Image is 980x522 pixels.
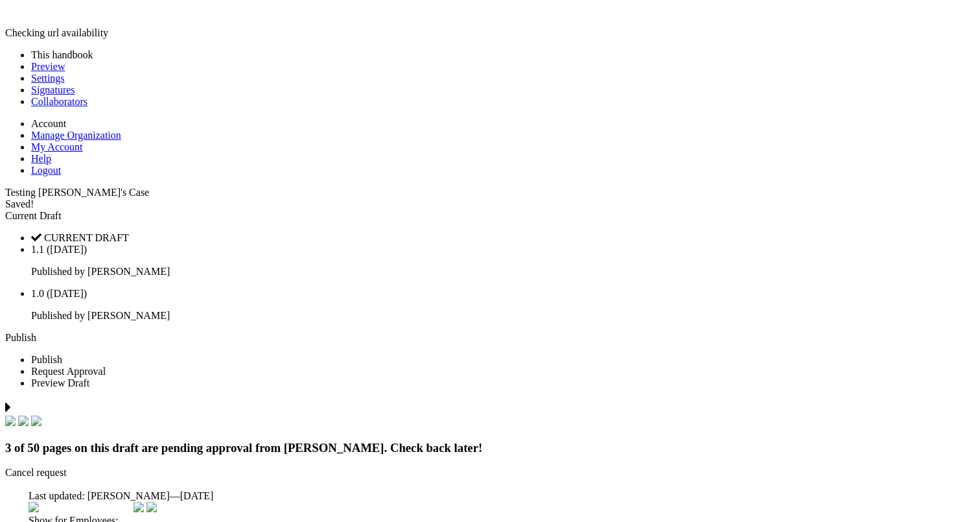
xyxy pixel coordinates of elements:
[5,198,34,209] span: Saved!
[75,441,482,455] span: on this draft are pending approval from [PERSON_NAME]. Check back later!
[31,73,65,84] a: Settings
[31,354,62,365] span: Publish
[31,377,89,388] span: Preview Draft
[29,490,85,501] span: Last updated:
[5,187,149,198] span: Testing [PERSON_NAME]'s Case
[5,332,36,343] a: Publish
[31,165,61,176] a: Logout
[31,416,41,426] img: check.svg
[31,141,83,152] a: My Account
[5,441,71,455] span: 3 of 50 pages
[31,49,975,61] li: This handbook
[29,502,39,512] img: eye_approvals.svg
[146,502,157,512] img: arrow-down-white.svg
[134,502,144,512] img: time.svg
[47,288,87,299] span: ([DATE])
[18,416,29,426] img: check.svg
[5,467,67,478] span: Cancel request
[31,130,121,141] a: Manage Organization
[31,366,106,377] span: Request Approval
[31,244,44,255] span: 1.1
[31,118,975,130] li: Account
[29,490,959,502] div: —
[47,244,87,255] span: ([DATE])
[31,96,87,107] a: Collaborators
[5,27,108,38] span: Checking url availability
[31,310,975,322] p: Published by [PERSON_NAME]
[31,61,65,72] a: Preview
[31,153,51,164] a: Help
[31,266,975,278] p: Published by [PERSON_NAME]
[31,288,44,299] span: 1.0
[31,84,75,95] a: Signatures
[87,490,170,501] span: [PERSON_NAME]
[5,416,16,426] img: check.svg
[5,210,62,221] span: Current Draft
[44,232,129,243] span: CURRENT DRAFT
[180,490,214,501] span: [DATE]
